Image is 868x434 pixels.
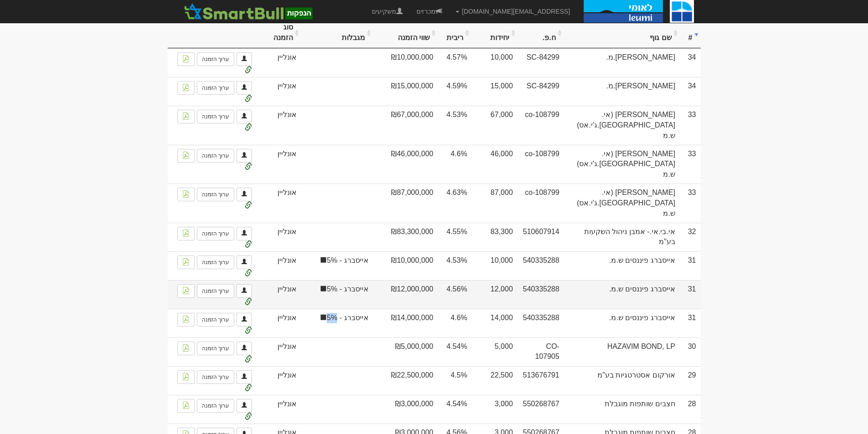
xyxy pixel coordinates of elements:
td: 4.59% [438,77,472,106]
td: אונליין [257,337,302,366]
td: אונליין [257,48,302,77]
td: 10,000 [472,251,517,280]
span: אייסברג - 5% [306,284,368,295]
td: אונליין [257,366,302,395]
th: יחידות: activate to sort column ascending [472,18,517,48]
td: SC-84299 [518,77,564,106]
td: אונליין [257,223,302,251]
img: SmartBull Logo [181,2,315,20]
td: [PERSON_NAME] (אי.[GEOGRAPHIC_DATA].ג'י.אס) ש.מ [564,106,680,145]
td: SC-84299 [518,48,564,77]
td: 4.55% [438,223,472,251]
a: ערוך הזמנה [197,52,234,66]
td: co-108799 [518,145,564,184]
td: 540335288 [518,251,564,280]
td: [PERSON_NAME].מ. [564,77,680,106]
td: 29 [680,366,701,395]
td: 34 [680,48,701,77]
a: ערוך הזמנה [197,227,234,240]
td: אונליין [257,184,302,223]
td: ₪14,000,000 [373,309,438,337]
td: ₪22,500,000 [373,366,438,395]
a: ערוך הזמנה [197,342,234,355]
td: אונליין [257,395,302,424]
span: אייסברג - 5% [306,255,368,266]
td: אייסברג פיננסים ש.מ. [564,280,680,309]
img: pdf-file-icon.png [182,373,190,380]
a: ערוך הזמנה [197,370,234,384]
td: 540335288 [518,280,564,309]
td: ₪87,000,000 [373,184,438,223]
td: 4.53% [438,251,472,280]
td: [PERSON_NAME].מ. [564,48,680,77]
td: co-108799 [518,106,564,145]
td: HAZAVIM BOND, LP [564,337,680,366]
a: ערוך הזמנה [197,110,234,123]
span: אייסברג - 5% [306,313,368,323]
td: 4.53% [438,106,472,145]
td: 4.63% [438,184,472,223]
a: ערוך הזמנה [197,81,234,95]
td: 34 [680,77,701,106]
td: 22,500 [472,366,517,395]
td: ₪10,000,000 [373,48,438,77]
td: CO-107905 [518,337,564,366]
a: ערוך הזמנה [197,399,234,413]
td: אונליין [257,106,302,145]
th: ריבית: activate to sort column ascending [438,18,472,48]
td: [PERSON_NAME] (אי.[GEOGRAPHIC_DATA].ג'י.אס) ש.מ [564,145,680,184]
td: 32 [680,223,701,251]
td: אונליין [257,251,302,280]
img: pdf-file-icon.png [182,287,190,294]
td: 31 [680,309,701,337]
td: אי.בי.אי.- אמבן ניהול השקעות בע"מ [564,223,680,251]
td: 4.54% [438,395,472,424]
td: 5,000 [472,337,517,366]
img: pdf-file-icon.png [182,230,190,237]
a: ערוך הזמנה [197,313,234,327]
img: pdf-file-icon.png [182,112,190,120]
img: pdf-file-icon.png [182,344,190,352]
td: 30 [680,337,701,366]
th: #: activate to sort column ascending [680,18,701,48]
td: אונליין [257,309,302,337]
td: 4.54% [438,337,472,366]
td: 83,300 [472,223,517,251]
td: 28 [680,395,701,424]
td: 31 [680,280,701,309]
img: pdf-file-icon.png [182,190,190,198]
td: 4.5% [438,366,472,395]
td: 12,000 [472,280,517,309]
td: אייסברג פיננסים ש.מ. [564,309,680,337]
td: 14,000 [472,309,517,337]
a: ערוך הזמנה [197,149,234,163]
td: 513676791 [518,366,564,395]
td: ₪46,000,000 [373,145,438,184]
td: אונליין [257,145,302,184]
th: שווי הזמנה: activate to sort column ascending [373,18,438,48]
td: ₪67,000,000 [373,106,438,145]
th: ח.פ.: activate to sort column ascending [518,18,564,48]
img: pdf-file-icon.png [182,402,190,409]
img: pdf-file-icon.png [182,152,190,159]
th: שם גוף: activate to sort column ascending [564,18,680,48]
img: pdf-file-icon.png [182,316,190,323]
td: 33 [680,184,701,223]
td: 3,000 [472,395,517,424]
td: 10,000 [472,48,517,77]
td: 4.6% [438,145,472,184]
td: אונליין [257,280,302,309]
td: 33 [680,145,701,184]
td: ₪3,000,000 [373,395,438,424]
td: co-108799 [518,184,564,223]
img: pdf-file-icon.png [182,84,190,91]
td: ₪15,000,000 [373,77,438,106]
img: pdf-file-icon.png [182,55,190,62]
td: 87,000 [472,184,517,223]
td: חצבים שותפות מוגבלת [564,395,680,424]
td: 510607914 [518,223,564,251]
td: אייסברג פיננסים ש.מ. [564,251,680,280]
td: ₪12,000,000 [373,280,438,309]
td: אונליין [257,77,302,106]
td: 67,000 [472,106,517,145]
